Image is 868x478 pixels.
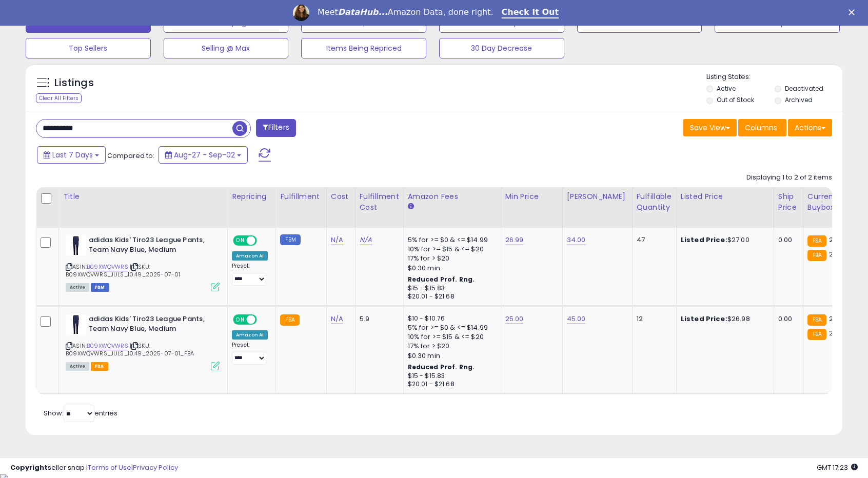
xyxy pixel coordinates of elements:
div: Amazon Fees [408,191,497,202]
div: 10% for >= $15 & <= $20 [408,332,493,342]
div: Listed Price [681,191,770,202]
b: Listed Price: [681,235,727,245]
span: Compared to: [107,151,154,161]
div: $26.98 [681,314,766,324]
span: Aug-27 - Sep-02 [174,150,235,160]
a: 34.00 [567,235,586,245]
small: FBM [280,234,300,245]
span: 26.98 [829,328,847,338]
small: FBA [807,250,826,261]
div: Displaying 1 to 2 of 2 items [746,173,832,183]
p: Listing States: [706,72,842,82]
span: All listings currently available for purchase on Amazon [66,362,89,371]
span: 24.99 [829,235,848,245]
button: Top Sellers [26,38,151,58]
span: OFF [255,236,272,245]
div: 5% for >= $0 & <= $14.99 [408,235,493,245]
div: 5% for >= $0 & <= $14.99 [408,323,493,332]
small: FBA [807,235,826,247]
div: 0.00 [778,314,795,324]
label: Out of Stock [717,95,754,104]
button: Selling @ Max [164,38,289,58]
div: 5.9 [360,314,396,324]
div: 10% for >= $15 & <= $20 [408,245,493,254]
div: $15 - $15.83 [408,284,493,293]
div: Preset: [232,342,268,365]
button: Filters [256,119,296,137]
small: FBA [807,329,826,340]
a: 26.99 [505,235,524,245]
span: FBA [91,362,108,371]
img: 21g0sXZIcpL._SL40_.jpg [66,235,86,256]
span: 26.98 [829,249,847,259]
div: Meet Amazon Data, done right. [318,7,494,17]
div: $27.00 [681,235,766,245]
a: N/A [360,235,372,245]
button: Items Being Repriced [301,38,426,58]
strong: Copyright [10,463,48,472]
span: ON [234,236,247,245]
div: $10 - $10.76 [408,314,493,323]
span: | SKU: B09XWQVWRS_JULS_10.49_2025-07-01 [66,263,180,278]
label: Active [717,84,736,93]
img: 21g0sXZIcpL._SL40_.jpg [66,314,86,335]
div: $20.01 - $21.68 [408,292,493,301]
div: Cost [331,191,351,202]
div: Amazon AI [232,330,268,340]
button: Aug-27 - Sep-02 [159,146,248,164]
div: Clear All Filters [36,93,82,103]
label: Deactivated [785,84,823,93]
button: Columns [738,119,786,136]
b: adidas Kids' Tiro23 League Pants, Team Navy Blue, Medium [89,235,213,257]
button: 30 Day Decrease [439,38,564,58]
a: N/A [331,314,343,324]
span: Show: entries [44,408,117,418]
b: Listed Price: [681,314,727,324]
div: $0.30 min [408,351,493,361]
span: 24.99 [829,314,848,324]
div: Title [63,191,223,202]
button: Actions [788,119,832,136]
button: Save View [683,119,737,136]
div: 17% for > $20 [408,342,493,351]
span: 2025-09-10 17:23 GMT [817,463,858,472]
span: Columns [745,123,777,133]
div: 12 [637,314,668,324]
div: Preset: [232,263,268,286]
span: All listings currently available for purchase on Amazon [66,283,89,292]
a: B09XWQVWRS [87,263,128,271]
img: Profile image for Georgie [293,5,309,21]
span: | SKU: B09XWQVWRS_JULS_10.49_2025-07-01_FBA [66,342,194,357]
span: FBM [91,283,109,292]
small: FBA [280,314,299,326]
div: Ship Price [778,191,799,213]
div: Fulfillment [280,191,322,202]
div: ASIN: [66,235,220,290]
label: Archived [785,95,813,104]
a: 25.00 [505,314,524,324]
div: [PERSON_NAME] [567,191,628,202]
a: Privacy Policy [133,463,178,472]
a: B09XWQVWRS [87,342,128,350]
div: Fulfillable Quantity [637,191,672,213]
div: $15 - $15.83 [408,372,493,381]
div: Repricing [232,191,271,202]
div: 0.00 [778,235,795,245]
div: $0.30 min [408,264,493,273]
b: Reduced Prof. Rng. [408,275,475,284]
span: ON [234,315,247,324]
div: Close [849,9,859,15]
div: ASIN: [66,314,220,369]
div: Fulfillment Cost [360,191,399,213]
div: 47 [637,235,668,245]
div: $20.01 - $21.68 [408,380,493,389]
a: N/A [331,235,343,245]
div: Amazon AI [232,251,268,261]
a: Check It Out [502,7,559,18]
b: adidas Kids' Tiro23 League Pants, Team Navy Blue, Medium [89,314,213,336]
h5: Listings [54,76,94,90]
small: Amazon Fees. [408,202,414,211]
div: 17% for > $20 [408,254,493,263]
a: Terms of Use [88,463,131,472]
a: 45.00 [567,314,586,324]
